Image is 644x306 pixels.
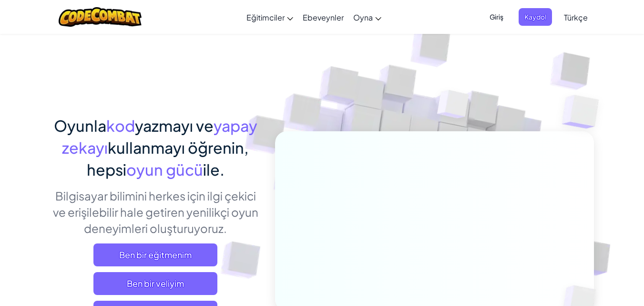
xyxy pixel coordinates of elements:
[93,243,217,266] a: Ben bir eğitmenim
[93,272,217,295] a: Ben bir veliyim
[543,72,625,152] img: Overlap cubes
[348,4,386,30] a: Oyna
[246,12,285,22] span: Eğitimciler
[135,116,214,135] span: yazmayı ve
[106,116,135,135] span: kod
[54,116,106,135] span: Oyunla
[203,160,225,179] span: ile.
[87,138,249,179] span: kullanmayı öğrenin, hepsi
[419,71,488,142] img: Overlap cubes
[59,7,142,27] img: CodeCombat logo
[484,8,509,26] button: Giriş
[353,12,373,22] span: Oyna
[519,8,552,26] button: Kaydol
[564,12,588,22] span: Türkçe
[242,4,298,30] a: Eğitimciler
[126,160,203,179] span: oyun gücü
[298,4,348,30] a: Ebeveynler
[51,188,261,236] p: Bilgisayar bilimini herkes için ilgi çekici ve erişilebilir hale getiren yenilikçi oyun deneyimle...
[559,4,593,30] a: Türkçe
